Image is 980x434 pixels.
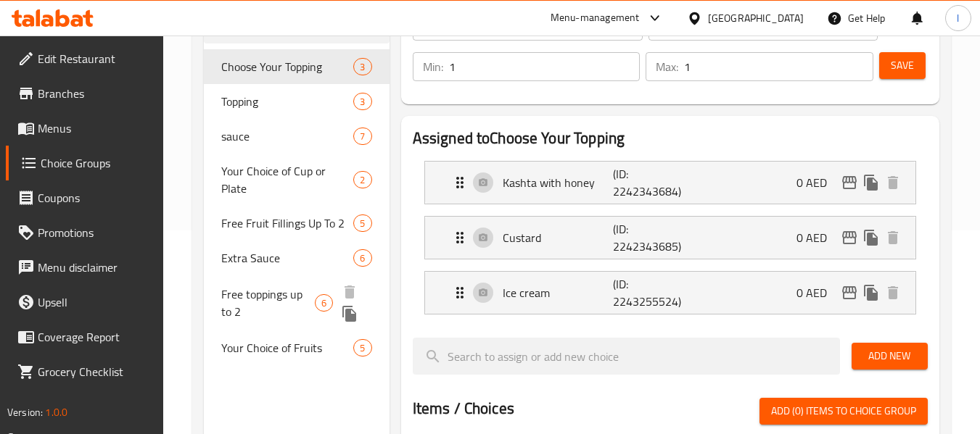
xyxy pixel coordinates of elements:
[413,210,928,265] li: Expand
[879,52,926,79] button: Save
[613,165,687,200] p: (ID: 2242343684)
[38,363,152,380] span: Grocery Checklist
[38,224,152,241] span: Promotions
[839,282,860,304] button: edit
[852,343,928,370] button: Add New
[413,128,928,149] h2: Assigned to Choose Your Topping
[7,403,43,422] span: Version:
[45,403,67,422] span: 1.0.0
[6,180,164,215] a: Coupons
[613,275,687,310] p: (ID: 2243255524)
[503,174,614,191] p: Kashta with honey
[6,41,164,76] a: Edit Restaurant
[796,229,839,246] p: 0 AED
[204,119,389,154] div: sauce7
[423,58,443,75] p: Min:
[863,347,916,365] span: Add New
[354,130,371,143] span: 7
[354,60,371,74] span: 3
[354,95,371,109] span: 3
[6,320,164,354] a: Coverage Report
[38,50,152,67] span: Edit Restaurant
[891,57,914,75] span: Save
[221,285,314,320] span: Free toppings up to 2
[759,398,928,425] button: Add (0) items to choice group
[6,146,164,180] a: Choice Groups
[354,217,371,230] span: 5
[882,172,904,193] button: delete
[38,189,152,206] span: Coupons
[413,155,928,210] li: Expand
[221,339,353,356] span: Your Choice of Fruits
[353,93,371,110] div: Choices
[204,330,389,365] div: Your Choice of Fruits5
[221,214,353,232] span: Free Fruit Fillings Up To 2
[38,328,152,346] span: Coverage Report
[204,84,389,119] div: Topping3
[221,249,353,267] span: Extra Sauce
[6,111,164,146] a: Menus
[38,120,152,137] span: Menus
[353,128,371,145] div: Choices
[860,172,882,193] button: duplicate
[839,172,860,193] button: edit
[41,154,152,172] span: Choice Groups
[425,272,915,314] div: Expand
[6,215,164,250] a: Promotions
[221,128,353,145] span: sauce
[221,58,353,75] span: Choose Your Topping
[353,339,371,356] div: Choices
[796,174,839,191] p: 0 AED
[353,249,371,267] div: Choices
[796,284,839,301] p: 0 AED
[204,241,389,275] div: Extra Sauce6
[6,250,164,285] a: Menu disclaimer
[38,259,152,276] span: Menu disclaimer
[353,58,371,75] div: Choices
[204,206,389,241] div: Free Fruit Fillings Up To 25
[315,294,333,312] div: Choices
[413,398,514,420] h2: Items / Choices
[708,10,804,26] div: [GEOGRAPHIC_DATA]
[413,265,928,320] li: Expand
[656,58,678,75] p: Max:
[6,76,164,111] a: Branches
[6,285,164,320] a: Upsell
[316,296,332,310] span: 6
[339,281,361,303] button: delete
[204,275,389,330] div: Free toppings up to 26deleteduplicate
[204,49,389,84] div: Choose Your Topping3
[425,217,915,259] div: Expand
[353,214,371,232] div: Choices
[354,173,371,187] span: 2
[425,162,915,204] div: Expand
[839,227,860,249] button: edit
[221,162,353,197] span: Your Choice of Cup or Plate
[771,402,916,420] span: Add (0) items to choice group
[957,10,959,26] span: l
[354,341,371,355] span: 5
[339,303,361,325] button: duplicate
[860,282,882,304] button: duplicate
[503,284,614,301] p: Ice cream
[354,251,371,265] span: 6
[882,282,904,304] button: delete
[882,227,904,249] button: delete
[860,227,882,249] button: duplicate
[38,85,152,102] span: Branches
[613,220,687,255] p: (ID: 2242343685)
[413,338,840,375] input: search
[221,93,353,110] span: Topping
[503,229,614,246] p: Custard
[551,9,640,27] div: Menu-management
[6,354,164,389] a: Grocery Checklist
[38,293,152,311] span: Upsell
[204,154,389,206] div: Your Choice of Cup or Plate2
